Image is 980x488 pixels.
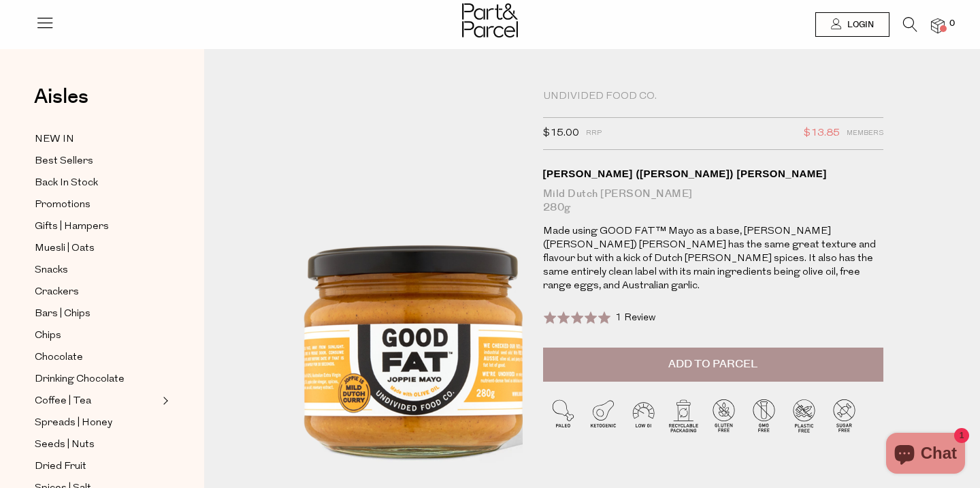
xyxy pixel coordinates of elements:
[35,350,83,366] span: Chocolate
[543,167,883,181] div: [PERSON_NAME] ([PERSON_NAME]) [PERSON_NAME]
[35,306,91,322] span: Bars | Chips
[543,348,883,382] button: Add to Parcel
[35,218,159,235] a: Gifts | Hampers
[35,436,159,453] a: Seeds | Nuts
[35,437,95,453] span: Seeds | Nuts
[35,153,159,170] a: Best Sellers
[615,313,655,323] span: 1 Review
[586,125,602,142] span: RRP
[583,395,623,436] img: P_P-ICONS-Live_Bec_V11_Ketogenic.svg
[543,90,883,104] div: Undivided Food Co.
[35,132,74,148] span: NEW IN
[668,356,757,372] span: Add to Parcel
[35,459,86,475] span: Dried Fruit
[804,125,840,142] span: $13.85
[35,371,159,388] a: Drinking Chocolate
[35,415,112,431] span: Spreads | Honey
[543,187,883,215] div: Mild Dutch [PERSON_NAME] 280g
[35,219,109,235] span: Gifts | Hampers
[35,197,91,213] span: Promotions
[35,328,61,344] span: Chips
[946,18,958,30] span: 0
[34,87,88,121] a: Aisles
[847,125,883,142] span: Members
[35,371,125,388] span: Drinking Chocolate
[35,240,159,257] a: Muesli | Oats
[543,225,883,293] p: Made using GOOD FAT™ Mayo as a base, [PERSON_NAME] ([PERSON_NAME]) [PERSON_NAME] has the same gre...
[824,395,864,436] img: P_P-ICONS-Live_Bec_V11_Sugar_Free.svg
[35,327,159,344] a: Chips
[543,395,583,436] img: P_P-ICONS-Live_Bec_V11_Paleo.svg
[844,19,874,31] span: Login
[704,395,744,436] img: P_P-ICONS-Live_Bec_V11_Gluten_Free.svg
[462,3,518,37] img: Part&Parcel
[664,395,704,436] img: P_P-ICONS-Live_Bec_V11_Recyclable_Packaging.svg
[35,393,159,410] a: Coffee | Tea
[35,196,159,213] a: Promotions
[35,262,68,279] span: Snacks
[35,284,159,301] a: Crackers
[35,393,91,410] span: Coffee | Tea
[623,395,664,436] img: P_P-ICONS-Live_Bec_V11_Low_Gi.svg
[35,458,159,475] a: Dried Fruit
[35,175,98,192] span: Back In Stock
[543,125,579,142] span: $15.00
[35,153,93,170] span: Best Sellers
[35,174,159,192] a: Back In Stock
[744,395,784,436] img: P_P-ICONS-Live_Bec_V11_GMO_Free.svg
[35,131,159,148] a: NEW IN
[784,395,824,436] img: P_P-ICONS-Live_Bec_V11_Plastic_Free.svg
[35,305,159,322] a: Bars | Chips
[35,262,159,279] a: Snacks
[35,284,79,301] span: Crackers
[882,433,969,477] inbox-online-store-chat: Shopify online store chat
[931,18,945,33] a: 0
[35,414,159,431] a: Spreads | Honey
[159,393,169,409] button: Expand/Collapse Coffee | Tea
[35,241,95,257] span: Muesli | Oats
[34,82,88,112] span: Aisles
[35,349,159,366] a: Chocolate
[815,12,889,37] a: Login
